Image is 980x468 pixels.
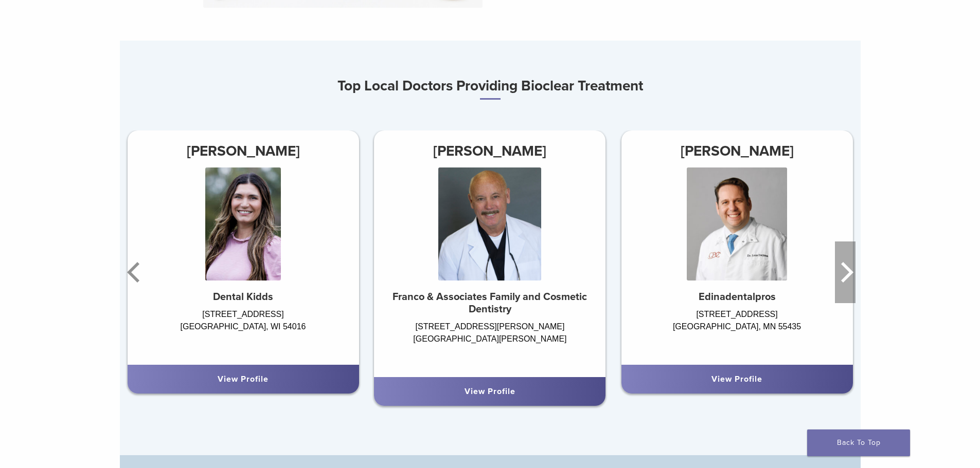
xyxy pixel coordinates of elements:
h3: Top Local Doctors Providing Bioclear Treatment [120,73,861,100]
strong: Franco & Associates Family and Cosmetic Dentistry [393,291,587,315]
div: [STREET_ADDRESS] [GEOGRAPHIC_DATA], MN 55435 [621,308,853,354]
div: [STREET_ADDRESS] [GEOGRAPHIC_DATA], WI 54016 [128,308,359,354]
h3: [PERSON_NAME] [374,139,605,163]
img: Dr. Luis Delima [687,167,788,280]
div: [STREET_ADDRESS][PERSON_NAME] [GEOGRAPHIC_DATA][PERSON_NAME] [374,321,605,367]
h3: [PERSON_NAME] [128,139,359,163]
button: Next [835,241,856,303]
a: Back To Top [807,429,910,456]
strong: Edinadentalpros [699,291,776,303]
a: View Profile [711,374,762,384]
img: Dr. Frank Milnar [438,167,541,280]
a: View Profile [465,386,515,397]
button: Previous [125,241,146,303]
h3: [PERSON_NAME] [621,139,853,163]
strong: Dental Kidds [213,291,273,303]
a: View Profile [218,374,269,384]
img: Dr. Megan Kinder [205,167,281,280]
